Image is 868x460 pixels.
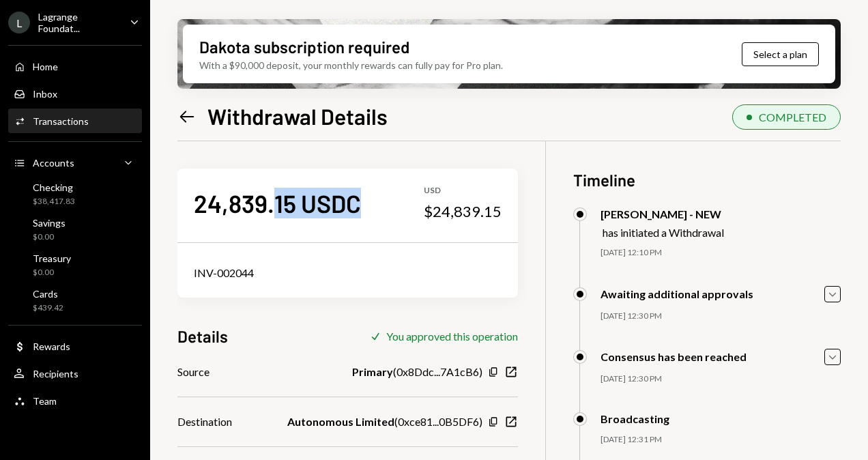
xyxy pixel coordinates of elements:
[573,169,841,191] h3: Timeline
[177,325,228,347] h3: Details
[8,284,142,317] a: Cards$439.42
[8,248,142,281] a: Treasury$0.00
[8,81,142,106] a: Inbox
[33,341,70,352] div: Rewards
[207,102,388,130] h1: Withdrawal Details
[287,414,482,430] div: ( 0xce81...0B5DF6 )
[424,202,502,221] div: $24,839.15
[194,188,361,218] div: 24,839.15 USDC
[194,265,502,281] div: INV-002044
[33,182,75,193] div: Checking
[8,361,142,386] a: Recipients
[8,12,30,33] div: L
[33,115,89,127] div: Transactions
[33,267,71,278] div: $0.00
[33,231,66,243] div: $0.00
[8,177,142,210] a: Checking$38,417.83
[177,414,232,430] div: Destination
[33,368,78,379] div: Recipients
[742,42,819,66] button: Select a plan
[603,226,724,239] div: has initiated a Withdrawal
[601,247,841,259] div: [DATE] 12:10 PM
[287,414,394,430] b: Autonomous Limited
[424,185,502,197] div: USD
[177,364,209,380] div: Source
[8,150,142,175] a: Accounts
[8,213,142,246] a: Savings$0.00
[601,434,841,446] div: [DATE] 12:31 PM
[199,58,503,72] div: With a $90,000 deposit, your monthly rewards can fully pay for Pro plan.
[601,350,747,363] div: Consensus has been reached
[601,311,841,322] div: [DATE] 12:30 PM
[601,207,724,220] div: [PERSON_NAME] - NEW
[199,35,409,58] div: Dakota subscription required
[759,111,826,124] div: COMPLETED
[352,364,393,380] b: Primary
[38,11,119,34] div: Lagrange Foundat...
[8,54,142,78] a: Home
[33,88,57,100] div: Inbox
[601,373,841,385] div: [DATE] 12:30 PM
[33,61,58,72] div: Home
[33,157,74,169] div: Accounts
[601,287,753,300] div: Awaiting additional approvals
[352,364,482,380] div: ( 0x8Ddc...7A1cB6 )
[33,253,71,264] div: Treasury
[33,302,63,314] div: $439.42
[601,412,669,425] div: Broadcasting
[8,388,142,413] a: Team
[33,217,66,229] div: Savings
[386,330,518,343] div: You approved this operation
[8,334,142,358] a: Rewards
[33,395,57,407] div: Team
[33,288,63,300] div: Cards
[8,109,142,133] a: Transactions
[33,196,75,207] div: $38,417.83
